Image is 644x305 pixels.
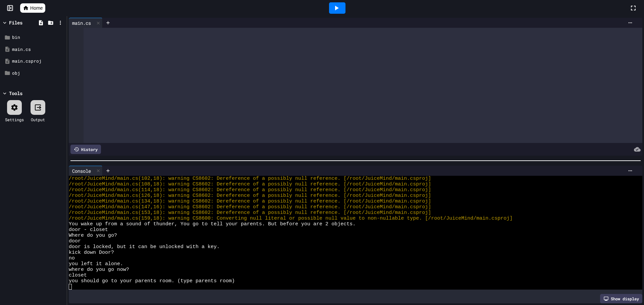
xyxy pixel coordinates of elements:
[12,58,64,65] div: main.csproj
[12,34,64,41] div: bin
[69,166,103,176] div: Console
[70,145,101,154] div: History
[69,193,431,199] span: /root/JuiceMind/main.cs(126,18): warning CS8602: Dereference of a possibly null reference. [/root...
[69,187,431,193] span: /root/JuiceMind/main.cs(114,18): warning CS8602: Dereference of a possibly null reference. [/root...
[69,273,87,278] span: closet
[69,18,103,28] div: main.cs
[69,278,235,284] span: you should go to your parents room. (type parents room)
[69,221,356,227] span: You wake up from a sound of thunder, You go to tell your parents. But before you are 2 objects.
[9,90,22,97] div: Tools
[69,176,431,181] span: /root/JuiceMind/main.cs(102,18): warning CS8602: Dereference of a possibly null reference. [/root...
[69,216,513,221] span: /root/JuiceMind/main.cs(159,18): warning CS8600: Converting null literal or possible null value t...
[600,294,642,303] div: Show display
[69,238,81,244] span: door
[588,249,637,278] iframe: chat widget
[69,255,75,261] span: no
[69,204,431,210] span: /root/JuiceMind/main.cs(147,16): warning CS8602: Dereference of a possibly null reference. [/root...
[69,261,123,267] span: you left it alone.
[69,181,431,187] span: /root/JuiceMind/main.cs(108,18): warning CS8602: Dereference of a possibly null reference. [/root...
[69,244,220,250] span: door is locked, but it can be unlocked with a key.
[616,278,637,298] iframe: chat widget
[69,233,117,238] span: Where do you go?
[69,19,94,26] div: main.cs
[20,3,45,13] a: Home
[69,167,94,174] div: Console
[30,5,43,11] span: Home
[9,19,22,26] div: Files
[69,199,431,204] span: /root/JuiceMind/main.cs(134,18): warning CS8602: Dereference of a possibly null reference. [/root...
[69,210,431,216] span: /root/JuiceMind/main.cs(153,18): warning CS8602: Dereference of a possibly null reference. [/root...
[12,70,64,77] div: obj
[69,267,129,273] span: where do you go now?
[12,46,64,53] div: main.cs
[31,117,45,123] div: Output
[5,117,24,123] div: Settings
[69,250,114,255] span: kick down Door?
[69,227,108,233] span: door - closet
